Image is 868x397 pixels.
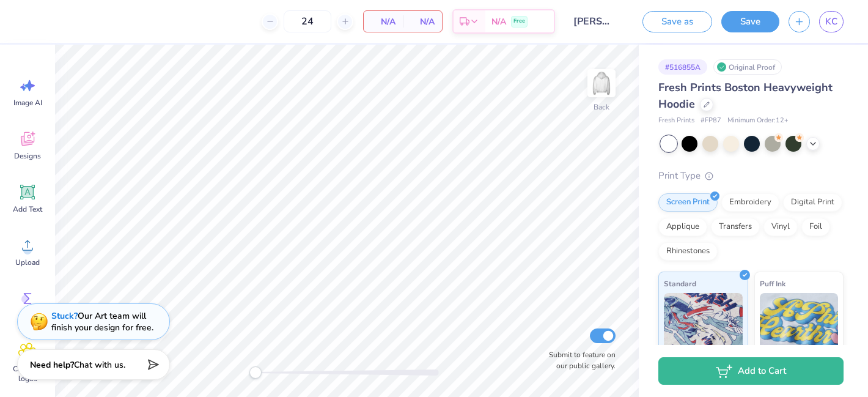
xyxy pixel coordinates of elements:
[801,218,830,236] div: Foil
[658,80,833,111] span: Fresh Prints Boston Heavyweight Hoodie
[542,349,616,371] label: Submit to feature on our public gallery.
[664,293,743,354] img: Standard
[721,11,779,32] button: Save
[284,10,331,32] input: – –
[13,204,42,214] span: Add Text
[658,218,707,236] div: Applique
[513,17,525,26] span: Free
[410,15,435,28] span: N/A
[249,366,262,379] div: Accessibility label
[819,11,844,32] a: KC
[371,15,395,28] span: N/A
[727,116,789,126] span: Minimum Order: 12 +
[658,59,707,75] div: # 516855A
[564,9,624,34] input: Untitled Design
[13,98,42,108] span: Image AI
[760,277,785,290] span: Puff Ink
[642,11,712,32] button: Save as
[51,310,153,333] div: Our Art team will finish your design for free.
[594,102,609,113] div: Back
[30,359,74,371] strong: Need help?
[658,193,718,212] div: Screen Print
[825,15,837,29] span: KC
[658,116,694,126] span: Fresh Prints
[664,277,696,290] span: Standard
[589,71,614,95] img: Back
[491,15,506,28] span: N/A
[763,218,798,236] div: Vinyl
[15,258,40,267] span: Upload
[760,293,839,354] img: Puff Ink
[713,59,782,75] div: Original Proof
[7,364,48,384] span: Clipart & logos
[14,151,41,161] span: Designs
[74,359,125,371] span: Chat with us.
[701,116,721,126] span: # FP87
[658,357,844,385] button: Add to Cart
[658,169,844,183] div: Print Type
[721,193,779,212] div: Embroidery
[51,310,78,322] strong: Stuck?
[711,218,760,236] div: Transfers
[783,193,842,212] div: Digital Print
[658,242,718,261] div: Rhinestones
